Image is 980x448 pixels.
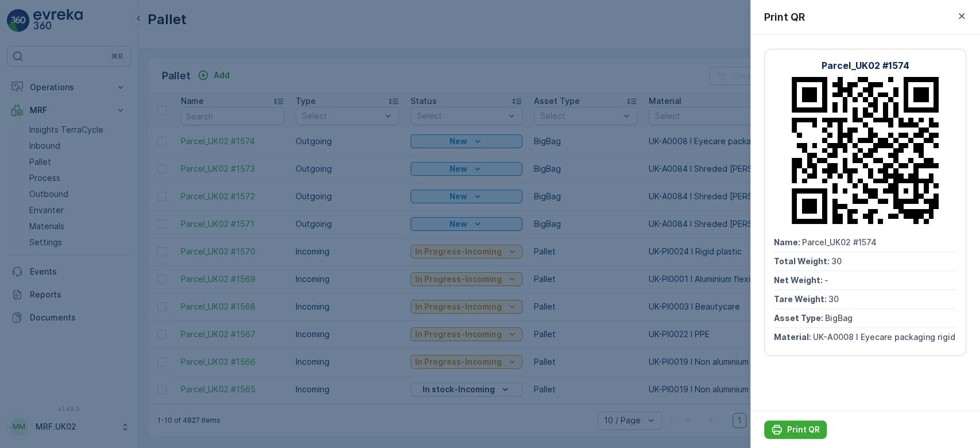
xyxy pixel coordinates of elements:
span: Asset Type : [10,264,61,274]
span: 30 [831,256,842,266]
span: Name : [10,188,38,198]
span: 30 [64,245,75,255]
p: Parcel_UK02 #1574 [445,10,533,24]
span: Net Weight : [10,226,60,236]
span: 30 [828,294,839,304]
p: Print QR [787,424,820,435]
span: - [60,226,64,236]
p: Parcel_UK02 #1574 [822,59,909,72]
span: BigBag [825,313,853,323]
span: - [824,275,828,285]
span: Total Weight : [774,256,831,266]
span: Net Weight : [774,275,824,285]
span: UK-A0008 I Eyecare packaging rigid [813,332,955,342]
button: Print QR [764,420,827,439]
span: Total Weight : [10,207,67,217]
span: BigBag [61,264,88,274]
span: Tare Weight : [774,294,828,304]
span: Asset Type : [774,313,825,323]
span: 30 [67,207,78,217]
span: Name : [774,237,802,247]
span: Material : [774,332,813,342]
span: Tare Weight : [10,245,64,255]
span: UK-A0008 I Eyecare packaging rigid [49,283,191,293]
span: Material : [10,283,49,293]
p: Print QR [764,9,805,25]
span: Parcel_UK02 #1574 [802,237,877,247]
span: Parcel_UK02 #1574 [38,188,113,198]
